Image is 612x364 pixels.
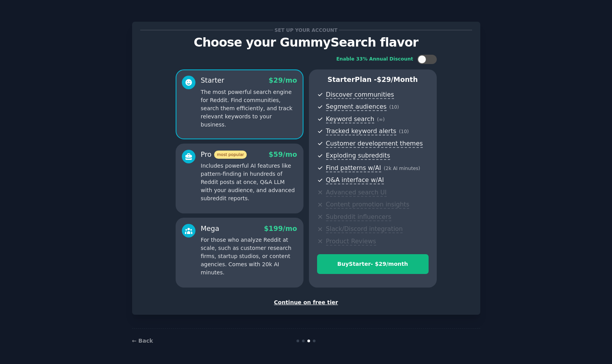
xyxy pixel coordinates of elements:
p: For those who analyze Reddit at scale, such as customer research firms, startup studios, or conte... [201,236,297,277]
span: $ 29 /mo [269,76,297,84]
span: ( ∞ ) [377,117,385,122]
span: ( 10 ) [399,129,409,134]
p: The most powerful search engine for Reddit. Find communities, search them efficiently, and track ... [201,88,297,129]
span: Subreddit influencers [326,213,391,221]
div: Starter [201,76,225,85]
span: Slack/Discord integration [326,225,403,233]
span: Segment audiences [326,103,387,111]
span: ( 2k AI minutes ) [384,166,420,171]
div: Buy Starter - $ 29 /month [317,260,428,268]
div: Pro [201,150,247,159]
span: Discover communities [326,91,394,99]
a: ← Back [132,338,153,344]
span: $ 199 /mo [264,225,297,232]
p: Choose your GummySearch flavor [140,36,472,49]
span: ( 10 ) [389,104,399,110]
span: Tracked keyword alerts [326,127,396,135]
span: Q&A interface w/AI [326,176,384,184]
div: Mega [201,224,220,234]
span: Advanced search UI [326,189,387,197]
p: Includes powerful AI features like pattern-finding in hundreds of Reddit posts at once, Q&A LLM w... [201,162,297,203]
span: Find patterns w/AI [326,164,381,172]
span: $ 59 /mo [269,151,297,158]
span: most popular [214,151,247,159]
button: BuyStarter- $29/month [317,254,429,274]
span: Customer development themes [326,140,423,148]
div: Enable 33% Annual Discount [337,56,413,63]
span: Keyword search [326,115,375,123]
p: Starter Plan - [317,75,429,85]
span: Set up your account [273,26,339,34]
span: Product Reviews [326,237,376,246]
span: $ 29 /month [377,76,418,83]
div: Continue on free tier [140,298,472,307]
span: Exploding subreddits [326,152,390,160]
span: Content promotion insights [326,201,410,209]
